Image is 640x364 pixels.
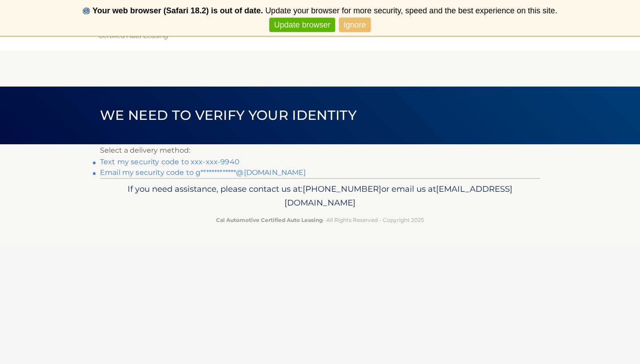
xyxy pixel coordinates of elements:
[106,215,534,225] p: - All Rights Reserved - Copyright 2025
[92,6,263,15] b: Your web browser (Safari 18.2) is out of date.
[216,217,323,223] strong: Cal Automotive Certified Auto Leasing
[303,184,381,194] span: [PHONE_NUMBER]
[339,18,371,32] a: Ignore
[265,6,557,15] span: Update your browser for more security, speed and the best experience on this site.
[100,107,356,123] span: We need to verify your identity
[269,18,335,32] a: Update browser
[100,158,240,166] a: Text my security code to xxx-xxx-9940
[106,182,534,210] p: If you need assistance, please contact us at: or email us at
[100,144,540,157] p: Select a delivery method:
